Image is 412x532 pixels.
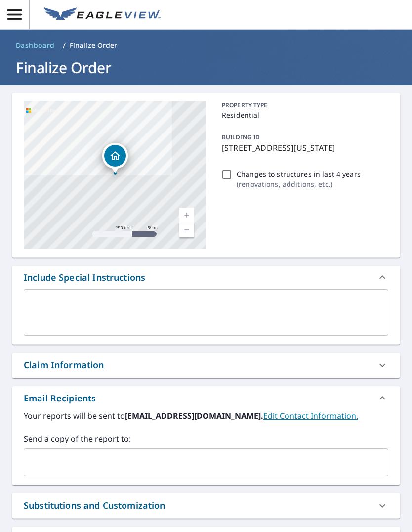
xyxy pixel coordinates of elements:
[12,386,400,410] div: Email Recipients
[237,169,361,179] p: Changes to structures in last 4 years
[222,101,384,110] p: PROPERTY TYPE
[24,410,388,422] label: Your reports will be sent to
[70,41,118,50] p: Finalize Order
[12,38,59,53] a: Dashboard
[237,179,361,189] p: ( renovations, additions, etc. )
[222,142,384,154] p: [STREET_ADDRESS][US_STATE]
[222,110,384,120] p: Residential
[12,266,400,289] div: Include Special Instructions
[102,143,128,174] div: Dropped pin, building 1, Residential property, 4494 Georgia Mountain Rd Guntersville, AL 35976
[125,410,263,421] b: [EMAIL_ADDRESS][DOMAIN_NAME].
[12,493,400,518] div: Substitutions and Customization
[179,208,194,222] a: Current Level 17, Zoom In
[24,499,165,512] div: Substitutions and Customization
[63,40,66,51] li: /
[44,7,161,22] img: EV Logo
[12,353,400,378] div: Claim Information
[263,410,358,421] a: EditContactInfo
[179,222,194,237] a: Current Level 17, Zoom Out
[24,433,388,444] label: Send a copy of the report to:
[12,38,400,53] nav: breadcrumb
[16,41,55,50] span: Dashboard
[24,358,104,372] div: Claim Information
[12,57,400,78] h1: Finalize Order
[222,133,260,141] p: BUILDING ID
[38,1,166,28] a: EV Logo
[24,271,145,284] div: Include Special Instructions
[24,392,96,405] div: Email Recipients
